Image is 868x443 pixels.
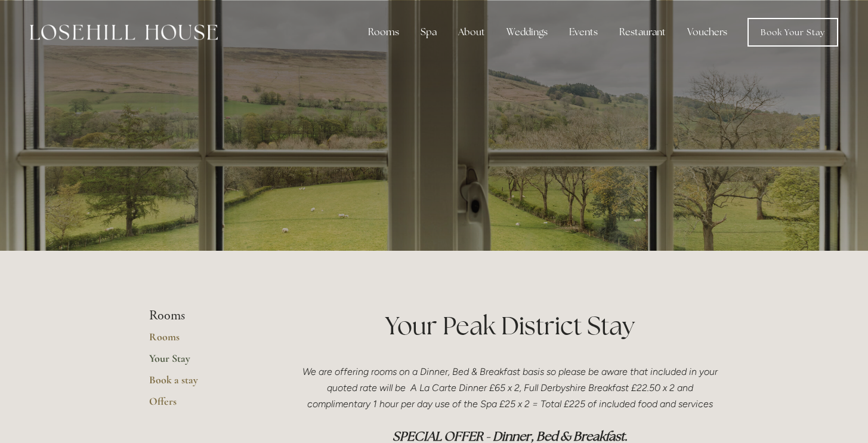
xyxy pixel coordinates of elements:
a: Vouchers [678,20,737,44]
div: Restaurant [610,20,675,44]
a: Book Your Stay [747,18,838,47]
div: Rooms [359,20,409,44]
div: Spa [411,20,446,44]
div: About [449,20,495,44]
div: Events [560,20,607,44]
a: Offers [149,395,263,416]
a: Rooms [149,330,263,352]
em: We are offering rooms on a Dinner, Bed & Breakfast basis so please be aware that included in your... [302,366,720,410]
a: Book a stay [149,373,263,395]
div: Weddings [497,20,557,44]
li: Rooms [149,308,263,324]
a: Your Stay [149,352,263,373]
img: Losehill House [30,24,218,40]
h1: Your Peak District Stay [301,308,719,343]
